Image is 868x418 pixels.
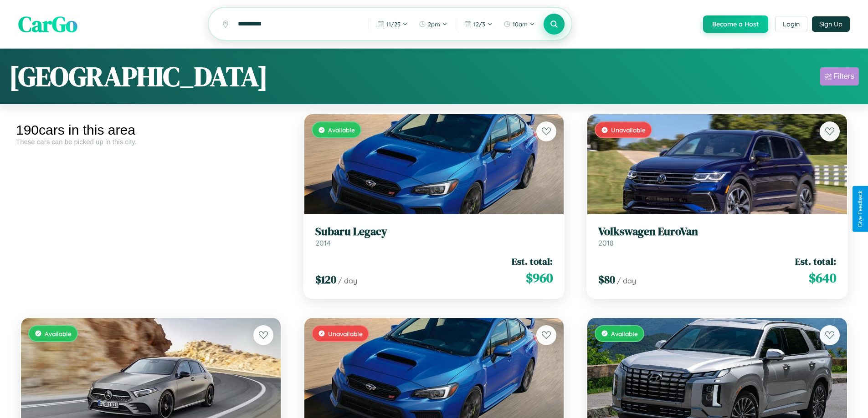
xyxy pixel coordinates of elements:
span: $ 640 [809,269,836,287]
button: 12/3 [460,17,497,31]
span: $ 80 [598,272,615,287]
span: $ 960 [526,269,553,287]
span: Unavailable [611,126,646,134]
span: 10am [513,20,528,28]
div: These cars can be picked up in this city. [16,138,286,146]
h1: [GEOGRAPHIC_DATA] [9,58,268,95]
span: / day [338,276,357,285]
span: / day [617,276,636,285]
button: 11/25 [373,17,412,31]
button: 10am [499,17,539,31]
span: Est. total: [512,255,553,268]
a: Subaru Legacy2014 [315,225,553,247]
h3: Subaru Legacy [315,225,553,238]
div: Give Feedback [857,191,863,227]
span: 12 / 3 [473,20,485,28]
button: Sign Up [812,16,850,32]
button: Login [775,16,807,32]
span: 2pm [428,20,440,28]
span: 2014 [315,238,331,247]
span: Available [328,126,355,134]
span: Est. total: [795,255,836,268]
span: $ 120 [315,272,336,287]
div: 190 cars in this area [16,122,286,138]
span: Unavailable [328,330,363,337]
button: Filters [820,67,859,86]
button: 2pm [414,17,452,31]
span: Available [45,330,72,337]
div: Filters [833,72,854,81]
span: 2018 [598,238,614,247]
h3: Volkswagen EuroVan [598,225,836,238]
button: Become a Host [703,15,768,33]
a: Volkswagen EuroVan2018 [598,225,836,247]
span: CarGo [18,9,77,39]
span: 11 / 25 [386,20,401,28]
span: Available [611,330,638,337]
